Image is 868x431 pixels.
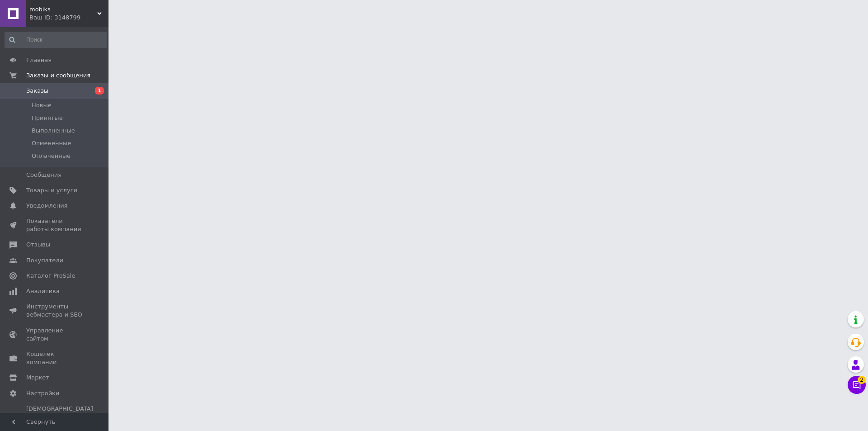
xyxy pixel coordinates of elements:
[5,32,107,48] input: Поиск
[26,71,90,80] span: Заказы и сообщения
[32,139,71,147] span: Отмененные
[32,114,63,122] span: Принятые
[29,5,97,14] span: mobiks
[26,87,48,95] span: Заказы
[848,376,866,394] button: Чат с покупателем2
[32,152,71,160] span: Оплаченные
[858,374,866,383] span: 2
[26,217,84,233] span: Показатели работы компании
[26,202,67,210] span: Уведомления
[26,389,59,398] span: Настройки
[26,256,63,265] span: Покупатели
[26,186,77,194] span: Товары и услуги
[26,241,50,249] span: Отзывы
[32,127,75,135] span: Выполненные
[26,327,84,343] span: Управление сайтом
[26,56,52,64] span: Главная
[26,374,49,382] span: Маркет
[95,87,104,95] span: 1
[26,303,84,319] span: Инструменты вебмастера и SEO
[26,171,61,179] span: Сообщения
[26,287,60,295] span: Аналитика
[26,350,84,366] span: Кошелек компании
[32,101,52,109] span: Новые
[26,272,75,280] span: Каталог ProSale
[29,14,108,22] div: Ваш ID: 3148799
[26,405,93,430] span: [DEMOGRAPHIC_DATA] и счета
